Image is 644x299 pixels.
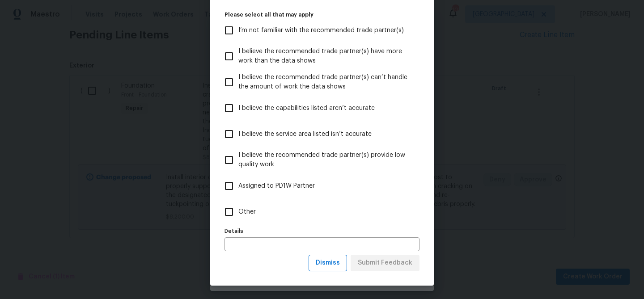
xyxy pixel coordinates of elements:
span: I believe the recommended trade partner(s) have more work than the data shows [238,47,412,66]
button: Dismiss [309,255,347,271]
span: I believe the recommended trade partner(s) can’t handle the amount of work the data shows [238,73,412,92]
span: Dismiss [316,257,340,269]
label: Details [225,228,419,234]
span: I believe the capabilities listed aren’t accurate [238,104,375,113]
span: I believe the recommended trade partner(s) provide low quality work [238,151,412,169]
legend: Please select all that may apply [225,12,419,17]
span: Assigned to PD1W Partner [238,181,315,191]
span: I believe the service area listed isn’t accurate [238,130,372,139]
span: Other [238,207,256,217]
span: I’m not familiar with the recommended trade partner(s) [238,26,404,35]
